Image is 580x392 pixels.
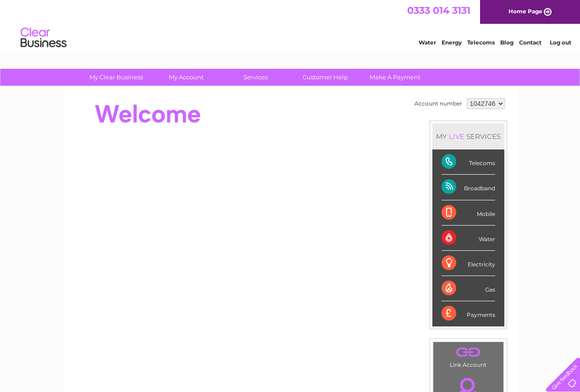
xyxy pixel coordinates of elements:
[467,39,495,46] a: Telecoms
[442,251,495,276] div: Electricity
[500,39,514,46] a: Blog
[550,39,571,46] a: Log out
[357,69,433,86] a: Make A Payment
[287,69,363,86] a: Customer Help
[519,39,541,46] a: Contact
[433,342,504,370] td: Link Account
[442,301,495,326] div: Payments
[74,5,507,44] div: Clear Business is a trading name of Verastar Limited (registered in [GEOGRAPHIC_DATA] No. 3667643...
[442,39,462,46] a: Energy
[78,69,154,86] a: My Clear Business
[442,149,495,175] div: Telecoms
[442,175,495,200] div: Broadband
[442,200,495,226] div: Mobile
[148,69,224,86] a: My Account
[442,276,495,301] div: Gas
[218,69,293,86] a: Services
[20,24,67,52] img: logo.png
[407,5,470,16] a: 0333 014 3131
[442,226,495,251] div: Water
[436,344,501,360] a: .
[432,123,504,149] div: MY SERVICES
[419,39,436,46] a: Water
[447,132,466,141] div: LIVE
[412,96,464,111] td: Account number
